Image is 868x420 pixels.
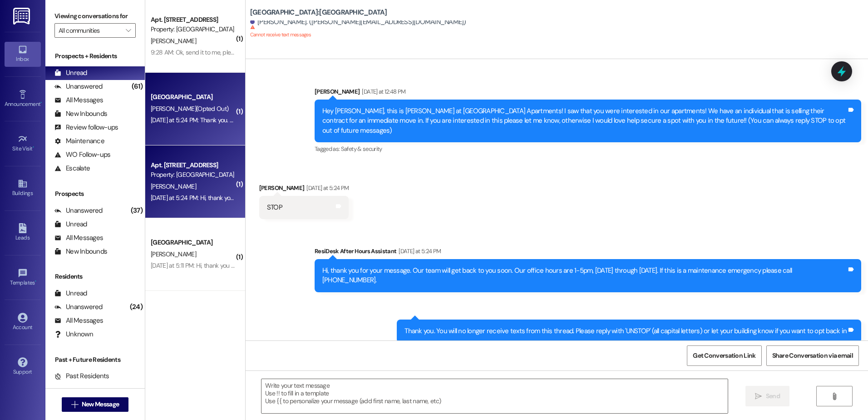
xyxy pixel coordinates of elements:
div: Unanswered [54,302,103,312]
span: • [40,100,42,106]
div: [GEOGRAPHIC_DATA] [151,92,235,102]
div: Unanswered [54,82,103,91]
div: All Messages [54,233,103,243]
div: Past + Future Residents [45,355,145,365]
div: Hi, thank you for your message. Our team will get back to you soon. Our office hours are 1-5pm, [... [322,266,847,285]
div: Unknown [54,330,93,339]
div: Property: [GEOGRAPHIC_DATA] [151,170,235,180]
div: 9:28 AM: Ok, send it to me, please, or do you want me in your office.? [151,48,331,56]
button: Get Conversation Link [687,345,761,366]
span: Share Conversation via email [772,351,853,360]
div: Property: [GEOGRAPHIC_DATA] [151,25,235,34]
img: ResiDesk Logo [13,8,32,25]
div: Unread [54,220,87,229]
span: Safety & security [341,145,382,153]
div: [DATE] at 5:24 PM [396,246,441,256]
div: (61) [129,80,145,94]
span: • [33,144,34,150]
i:  [71,401,78,408]
a: Buildings [5,176,41,200]
i:  [755,393,762,400]
div: [DATE] at 5:11 PM: Hi, thank you for your message. Our team will get back to you soon. Our office... [151,261,680,270]
b: [GEOGRAPHIC_DATA]: [GEOGRAPHIC_DATA] [250,8,387,17]
a: Templates • [5,265,41,290]
span: Get Conversation Link [693,351,755,360]
div: Hey [PERSON_NAME], this is [PERSON_NAME] at [GEOGRAPHIC_DATA] Apartments! I saw that you were int... [322,106,847,135]
div: [DATE] at 5:24 PM [304,183,349,193]
div: [DATE] at 12:48 PM [360,87,405,96]
div: All Messages [54,95,103,105]
div: Maintenance [54,136,104,146]
div: New Inbounds [54,109,107,119]
span: [PERSON_NAME] (Opted Out) [151,105,228,113]
sup: Cannot receive text messages [250,25,311,38]
div: (37) [128,204,145,218]
div: Thank you. You will no longer receive texts from this thread. Please reply with 'UNSTOP' (all cap... [404,326,847,336]
i:  [126,27,131,34]
div: Apt. [STREET_ADDRESS] [151,15,235,25]
div: [DATE] at 5:24 PM: Thank you. You will no longer receive texts from this thread. Please reply wit... [151,116,606,124]
a: Support [5,355,41,379]
div: Past Residents [54,371,109,381]
a: Site Visit • [5,131,41,156]
div: ResiDesk After Hours Assistant [315,246,861,259]
button: Share Conversation via email [766,345,859,366]
div: Review follow-ups [54,123,118,132]
input: All communities [59,23,121,38]
span: Send [766,391,780,401]
div: Apt. [STREET_ADDRESS] [151,160,235,170]
label: Viewing conversations for [54,9,136,23]
span: • [35,278,36,285]
div: All Messages [54,316,103,325]
span: [PERSON_NAME] [151,182,196,190]
a: Account [5,310,41,335]
div: Unread [54,68,87,78]
a: Leads [5,220,41,245]
div: Escalate [54,164,90,173]
div: WO Follow-ups [54,150,110,160]
div: [GEOGRAPHIC_DATA] [151,238,235,247]
div: Unread [54,289,87,298]
div: [PERSON_NAME] [315,87,861,100]
a: Inbox [5,42,41,66]
div: Prospects + Residents [45,51,145,61]
div: Prospects [45,189,145,199]
div: New Inbounds [54,247,107,256]
span: [PERSON_NAME] [151,250,196,258]
span: [PERSON_NAME] [151,37,196,45]
div: Residents [45,272,145,281]
div: [PERSON_NAME]. ([PERSON_NAME][EMAIL_ADDRESS][DOMAIN_NAME]) [250,17,466,27]
div: [PERSON_NAME] [259,183,349,196]
div: Unanswered [54,206,103,215]
button: Send [745,386,789,406]
div: Tagged as: [315,142,861,155]
div: (24) [128,300,145,314]
div: [DATE] at 5:24 PM: Hi, thank you for your message. Our team will get back to you soon. Our office... [151,194,684,202]
div: STOP [267,203,282,212]
button: New Message [62,397,129,412]
i:  [831,393,838,400]
span: New Message [82,400,119,409]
